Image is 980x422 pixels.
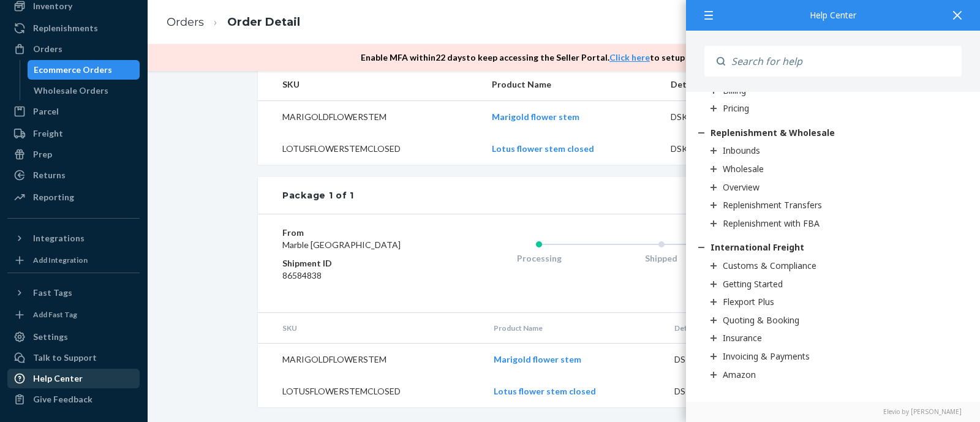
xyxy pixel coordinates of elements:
a: Marigold flower stem [494,354,581,364]
div: Overview [723,181,759,193]
a: Reporting [7,187,140,207]
a: Order Detail [227,15,300,29]
a: Add Fast Tag [7,307,140,322]
div: Give Feedback [33,393,92,405]
div: Insurance [723,332,762,344]
div: Replenishment Transfers [723,199,822,211]
div: Wholesale [723,163,764,175]
div: Replenishments [33,22,98,34]
div: Add Integration [33,255,88,265]
p: Enable MFA within 22 days to keep accessing the Seller Portal. to setup now. . [361,51,754,64]
button: Give Feedback [7,390,140,409]
a: Settings [7,327,140,347]
div: Amazon [723,369,756,380]
th: SKU [258,313,484,344]
div: DSKU: DPKAKRLFMTM [674,385,790,398]
a: Marigold flower stem [492,111,579,122]
a: Prep [7,145,140,164]
a: Orders [167,15,204,29]
div: Parcel [33,105,59,118]
dd: 86584838 [282,269,429,282]
a: Orders [7,39,140,59]
th: Details [661,69,796,101]
div: Fast Tags [33,287,72,299]
span: Marble [GEOGRAPHIC_DATA] [282,239,401,250]
div: Customs & Compliance [723,260,816,271]
div: Add Fast Tag [33,309,77,320]
th: SKU [258,69,482,101]
td: LOTUSFLOWERSTEMCLOSED [258,133,482,165]
div: Replenishment & Wholesale [710,127,835,138]
button: Fast Tags [7,283,140,303]
a: Lotus flower stem closed [492,143,594,154]
div: Prep [33,148,52,160]
div: Processing [478,252,600,265]
td: MARIGOLDFLOWERSTEM [258,344,484,376]
div: Flexport Plus [723,296,774,307]
div: Talk to Support [33,352,97,364]
a: Ecommerce Orders [28,60,140,80]
a: Lotus flower stem closed [494,386,596,396]
div: Replenishment with FBA [723,217,820,229]
a: Elevio by [PERSON_NAME] [704,407,962,416]
a: Add Integration [7,253,140,268]
a: Talk to Support [7,348,140,367]
ol: breadcrumbs [157,4,310,40]
div: International Freight [710,241,804,253]
div: Reporting [33,191,74,203]
div: Pricing [723,102,749,114]
div: Getting Started [723,278,783,290]
td: LOTUSFLOWERSTEMCLOSED [258,375,484,407]
button: Integrations [7,228,140,248]
a: Freight [7,124,140,143]
div: DSKU: DPDJ8VQLX5P [671,111,786,123]
div: Help Center [33,372,83,385]
div: Returns [33,169,66,181]
input: Search [725,46,962,77]
div: Ecommerce Orders [34,64,112,76]
div: Inbounds [723,145,760,156]
th: Product Name [484,313,665,344]
div: Orders [33,43,62,55]
div: DSKU: DPDJ8VQLX5P [674,353,790,366]
div: Settings [33,331,68,343]
div: Shipped [600,252,723,265]
a: Help Center [7,369,140,388]
div: Integrations [33,232,85,244]
div: Help Center [704,11,962,20]
div: Package 1 of 1 [282,189,354,202]
dt: Shipment ID [282,257,429,269]
div: Invoicing & Payments [723,350,810,362]
td: MARIGOLDFLOWERSTEM [258,101,482,134]
div: DSKU: DPKAKRLFMTM [671,143,786,155]
div: Wholesale Orders [34,85,108,97]
a: Replenishments [7,18,140,38]
th: Product Name [482,69,661,101]
a: Wholesale Orders [28,81,140,100]
div: 2 SKUs 10 Units [354,189,845,202]
a: Returns [7,165,140,185]
a: Click here [609,52,650,62]
div: Quoting & Booking [723,314,799,326]
div: Freight [33,127,63,140]
a: Parcel [7,102,140,121]
th: Details [665,313,799,344]
dt: From [282,227,429,239]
